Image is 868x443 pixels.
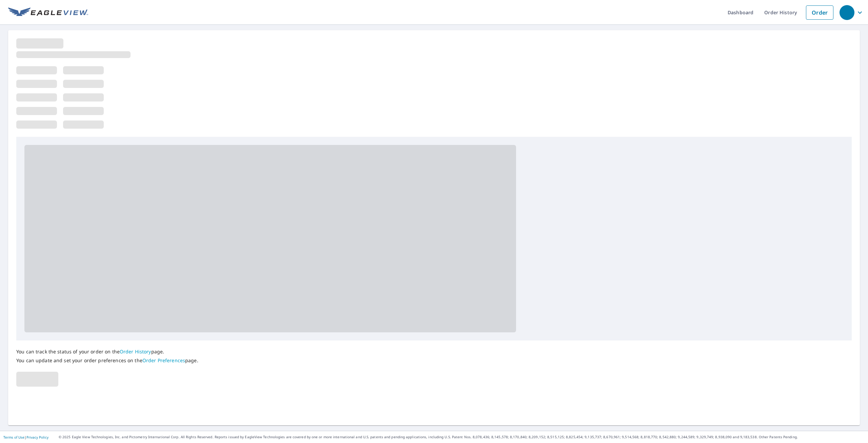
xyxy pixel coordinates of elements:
p: | [3,435,48,439]
p: © 2025 Eagle View Technologies, Inc. and Pictometry International Corp. All Rights Reserved. Repo... [59,435,865,440]
img: EV Logo [8,7,88,18]
a: Order [806,5,833,20]
a: Terms of Use [3,435,24,440]
a: Order History [120,348,151,355]
p: You can update and set your order preferences on the page. [16,357,198,364]
p: You can track the status of your order on the page. [16,349,198,355]
a: Privacy Policy [26,435,48,440]
a: Order Preferences [142,357,185,364]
